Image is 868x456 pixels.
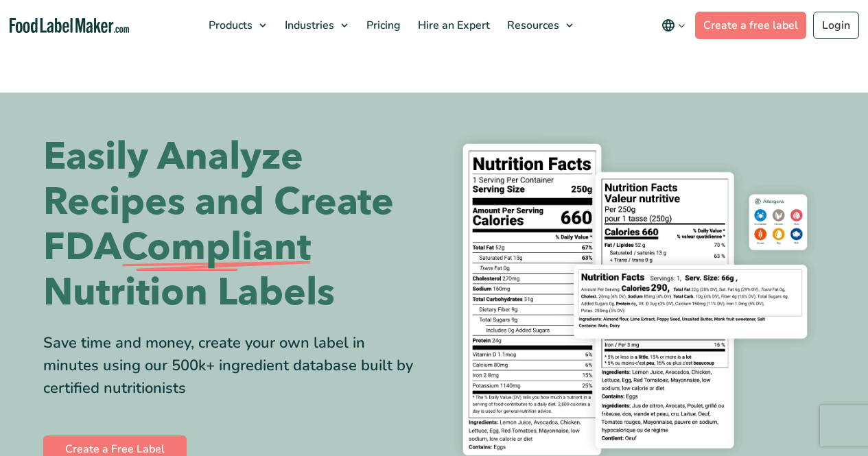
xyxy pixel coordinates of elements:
[695,12,806,39] a: Create a free label
[414,18,491,33] span: Hire an Expert
[121,225,311,270] span: Compliant
[813,12,859,39] a: Login
[204,18,254,33] span: Products
[43,332,424,400] div: Save time and money, create your own label in minutes using our 500k+ ingredient database built b...
[503,18,561,33] span: Resources
[281,18,336,33] span: Industries
[43,134,424,315] h1: Easily Analyze Recipes and Create FDA Nutrition Labels
[362,18,402,33] span: Pricing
